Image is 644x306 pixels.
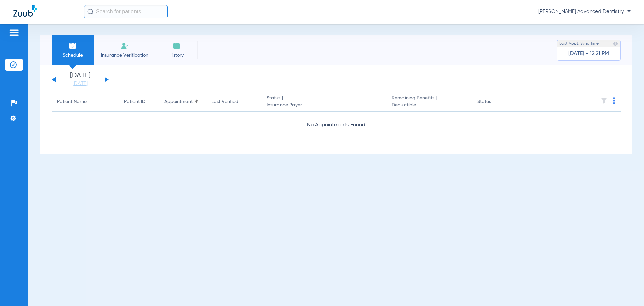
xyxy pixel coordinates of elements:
th: Status [472,93,517,112]
span: [DATE] - 12:21 PM [568,50,609,57]
img: hamburger-icon [9,29,19,37]
div: Last Verified [211,98,238,105]
img: group-dot-blue.svg [613,97,615,104]
div: Appointment [164,98,193,105]
th: Status | [261,93,386,112]
span: Insurance Payer [267,102,381,109]
img: filter.svg [601,97,607,104]
div: No Appointments Found [52,121,621,129]
img: Manual Insurance Verification [121,42,129,50]
img: History [173,42,181,50]
div: Patient Name [57,98,87,105]
span: History [161,52,193,59]
li: [DATE] [60,72,100,87]
input: Search for patients [84,5,168,18]
span: [PERSON_NAME] Advanced Dentistry [538,8,631,15]
img: Search Icon [87,9,93,15]
div: Patient Name [57,98,113,105]
div: Patient ID [124,98,154,105]
img: Schedule [69,42,77,50]
th: Remaining Benefits | [386,93,472,112]
div: Last Verified [211,98,256,105]
span: Schedule [57,52,89,59]
span: Deductible [392,102,466,109]
div: Patient ID [124,98,145,105]
div: Appointment [164,98,201,105]
span: Insurance Verification [99,52,151,59]
img: last sync help info [613,41,618,46]
span: Last Appt. Sync Time: [559,40,600,47]
a: [DATE] [60,80,100,87]
img: Zuub Logo [13,5,37,17]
